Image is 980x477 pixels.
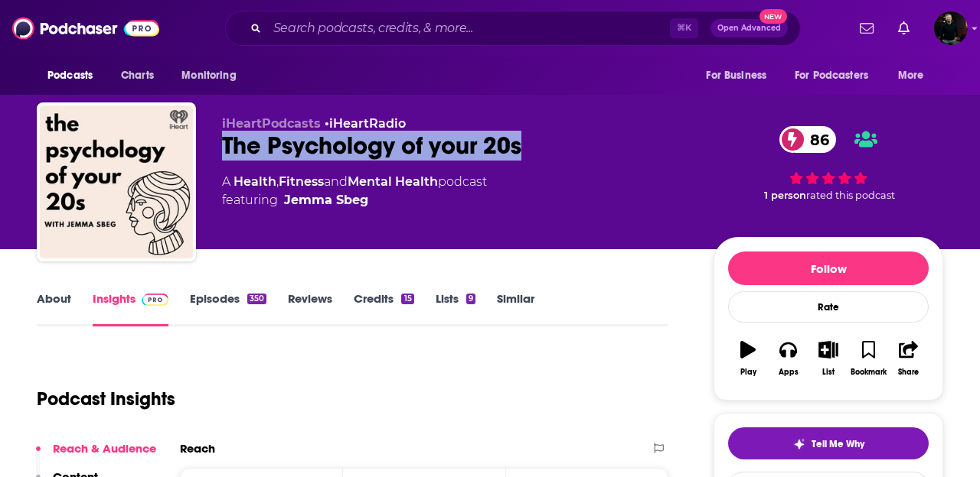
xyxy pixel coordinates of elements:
button: open menu [887,61,943,90]
span: , [276,174,279,189]
div: 86 1 personrated this podcast [714,116,943,211]
div: A podcast [222,173,487,209]
span: Tell Me Why [812,438,864,450]
span: • [325,116,406,131]
button: Show profile menu [934,11,968,45]
div: 9 [466,294,475,304]
button: Share [889,331,929,386]
button: open menu [695,61,786,90]
div: Apps [779,368,799,377]
button: List [808,331,848,386]
span: Charts [121,65,154,86]
span: 86 [795,126,837,153]
span: featuring [222,191,487,209]
a: 86 [779,126,837,153]
span: For Podcasters [795,65,868,86]
button: open menu [785,61,890,90]
img: User Profile [934,11,968,45]
h1: Podcast Insights [37,388,175,410]
span: 1 person [764,190,806,201]
span: More [898,65,924,86]
a: Jemma Sbeg [284,191,368,209]
a: Mental Health [348,174,438,189]
span: rated this podcast [806,190,895,201]
span: ⌘ K [670,18,698,38]
div: Share [898,368,919,377]
button: Apps [768,331,808,386]
span: Logged in as davidajsavage [934,11,968,45]
button: tell me why sparkleTell Me Why [728,427,929,459]
a: Fitness [279,174,324,189]
span: New [759,9,787,24]
div: List [822,368,835,377]
img: tell me why sparkle [793,438,805,450]
p: Reach & Audience [53,441,156,456]
button: open menu [37,61,113,90]
div: Rate [728,291,929,323]
button: open menu [171,61,256,90]
a: About [37,291,71,326]
a: Charts [111,61,163,90]
button: Play [728,331,768,386]
div: 15 [401,294,413,304]
a: Credits15 [354,291,413,326]
h2: Reach [180,441,215,456]
div: 350 [247,294,266,304]
a: Health [234,174,276,189]
a: Show notifications dropdown [854,15,880,41]
input: Search podcasts, credits, & more... [267,16,670,41]
img: Podchaser - Follow, Share and Rate Podcasts [12,14,159,43]
span: Monitoring [181,65,236,86]
a: Reviews [288,291,332,326]
a: InsightsPodchaser Pro [93,291,168,326]
span: Podcasts [47,65,93,86]
button: Follow [728,251,929,285]
a: Show notifications dropdown [892,15,916,41]
span: For Business [706,65,766,86]
button: Reach & Audience [36,441,156,469]
a: Similar [497,291,534,326]
div: Play [740,368,756,377]
button: Bookmark [848,331,888,386]
img: The Psychology of your 20s [40,105,193,258]
div: Bookmark [851,368,887,377]
div: Search podcasts, credits, & more... [225,11,801,46]
a: Lists9 [436,291,475,326]
span: Open Advanced [717,24,781,32]
img: Podchaser Pro [142,294,168,306]
span: and [324,174,348,189]
button: Open AdvancedNew [710,19,788,37]
a: iHeartRadio [329,116,406,131]
span: iHeartPodcasts [222,116,321,131]
a: Episodes350 [190,291,266,326]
